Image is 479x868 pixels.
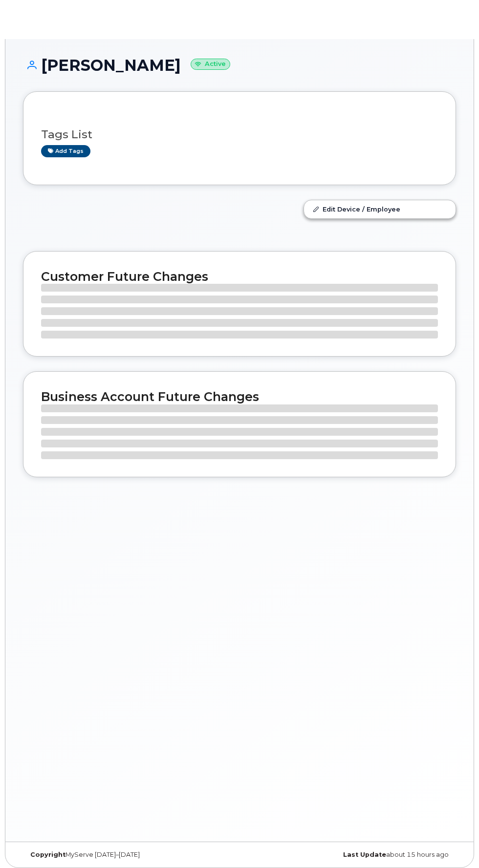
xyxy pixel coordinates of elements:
[30,851,65,858] strong: Copyright
[41,128,438,141] h3: Tags List
[191,59,230,70] small: Active
[304,200,456,218] a: Edit Device / Employee
[343,851,386,858] strong: Last Update
[23,851,239,859] div: MyServe [DATE]–[DATE]
[23,57,456,74] h1: [PERSON_NAME]
[239,851,456,859] div: about 15 hours ago
[41,269,438,284] h2: Customer Future Changes
[41,389,438,404] h2: Business Account Future Changes
[41,145,90,157] a: Add tags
